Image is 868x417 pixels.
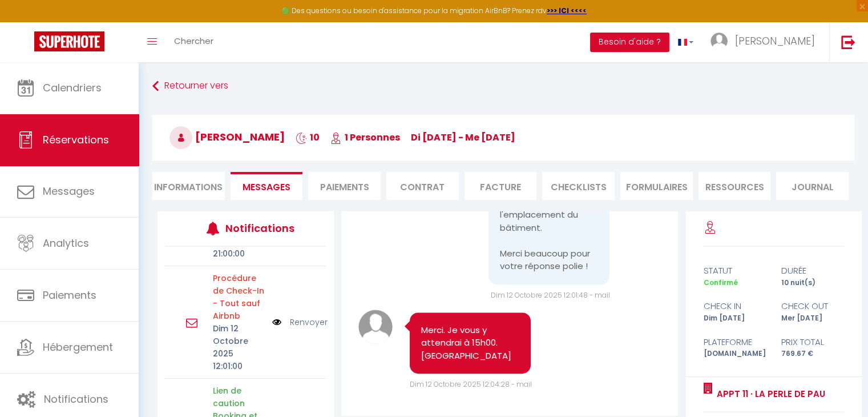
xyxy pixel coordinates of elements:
[410,379,532,389] span: Dim 12 Octobre 2025 12:04:28 - mail
[774,299,852,313] div: check out
[152,172,225,200] li: Informations
[735,34,815,48] span: [PERSON_NAME]
[386,172,459,200] li: Contrat
[165,22,222,62] a: Chercher
[43,288,96,302] span: Paiements
[43,340,113,354] span: Hébergement
[174,35,213,47] span: Chercher
[774,348,852,359] div: 769.67 €
[590,33,669,52] button: Besoin d'aide ?
[43,236,89,250] span: Analytics
[774,313,852,324] div: Mer [DATE]
[710,33,728,50] img: ...
[44,392,108,406] span: Notifications
[490,290,609,300] span: Dim 12 Octobre 2025 12:01:48 - mail
[703,278,737,287] span: Confirmé
[696,348,774,359] div: [DOMAIN_NAME]
[411,131,515,144] span: di [DATE] - me [DATE]
[152,76,854,97] a: Retourner vers
[500,183,598,273] pre: Je comprends. Mon ami m'a dit l'emplacement du bâtiment. Merci beaucoup pour votre réponse polie !
[272,316,281,328] img: NO IMAGE
[774,264,852,278] div: durée
[43,133,109,147] span: Réservations
[43,81,102,95] span: Calendriers
[702,22,829,62] a: ... [PERSON_NAME]
[776,172,849,200] li: Journal
[296,131,320,144] span: 10
[774,335,852,349] div: Prix total
[841,35,855,49] img: logout
[696,264,774,278] div: statut
[330,131,400,144] span: 1 Personnes
[465,172,537,200] li: Facture
[308,172,381,200] li: Paiements
[699,172,771,200] li: Ressources
[712,387,825,401] a: Appt 11 · La Perle de Pau
[225,215,293,241] h3: Notifications
[169,130,285,144] span: [PERSON_NAME]
[243,181,290,194] span: Messages
[620,172,693,200] li: FORMULAIRES
[547,6,587,15] a: >>> ICI <<<<
[696,335,774,349] div: Plateforme
[213,272,265,322] p: Motif d'échec d'envoi
[421,324,519,363] pre: Merci. Je vous y attendrai à 15h00. [GEOGRAPHIC_DATA]
[358,310,393,344] img: avatar.png
[696,313,774,324] div: Dim [DATE]
[774,278,852,288] div: 10 nuit(s)
[290,316,328,328] a: Renvoyer
[696,299,774,313] div: check in
[43,184,95,198] span: Messages
[213,322,265,372] p: Dim 12 Octobre 2025 12:01:00
[34,31,104,51] img: Super Booking
[542,172,615,200] li: CHECKLISTS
